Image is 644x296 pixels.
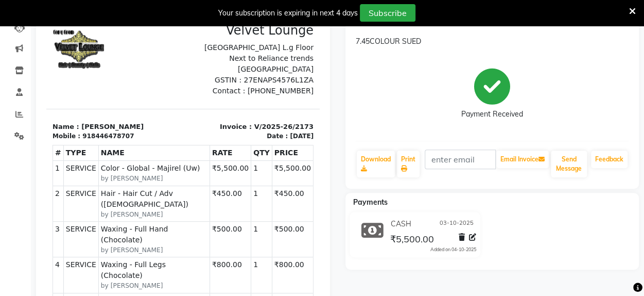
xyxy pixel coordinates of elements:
[163,183,204,219] td: ₹450.00
[17,255,52,290] td: SERVICE
[55,278,161,288] small: by [PERSON_NAME]
[440,219,474,229] span: 03-10-2025
[205,255,226,290] td: 1
[225,183,267,219] td: ₹450.00
[390,233,434,248] span: ₹5,500.00
[55,186,161,207] span: Hair - Hair Cut / Adv ([DEMOGRAPHIC_DATA])
[218,8,358,19] div: Your subscription is expiring in next 4 days
[496,151,549,168] button: Email Invoice
[391,219,411,229] span: CASH
[397,151,420,177] a: Print
[143,83,268,94] p: Contact : [PHONE_NUMBER]
[357,151,395,177] a: Download
[17,219,52,255] td: SERVICE
[205,158,226,183] td: 1
[17,158,52,183] td: SERVICE
[243,129,267,138] div: [DATE]
[163,219,204,255] td: ₹500.00
[143,40,268,72] p: [GEOGRAPHIC_DATA] L.g Floor Next to Reliance trends [GEOGRAPHIC_DATA]
[356,36,629,47] p: 7.45COLOUR SUED
[7,158,18,183] td: 1
[461,109,523,120] div: Payment Received
[225,255,267,290] td: ₹800.00
[17,143,52,158] th: TYPE
[360,4,415,22] button: Subscribe
[163,143,204,158] th: RATE
[143,72,268,83] p: GSTIN : 27ENAPS4576L1ZA
[17,183,52,219] td: SERVICE
[143,119,268,129] p: Invoice : V/2025-26/2173
[430,246,476,253] div: Added on 04-10-2025
[205,143,226,158] th: QTY
[55,171,161,180] small: by [PERSON_NAME]
[551,151,587,177] button: Send Message
[225,143,267,158] th: PRICE
[7,183,18,219] td: 2
[225,219,267,255] td: ₹500.00
[425,150,496,169] input: enter email
[55,160,161,171] span: Color - Global - Majirel (Uw)
[36,129,88,138] div: 918446478707
[55,243,161,252] small: by [PERSON_NAME]
[55,221,161,243] span: Waxing - Full Hand (Chocolate)
[163,158,204,183] td: ₹5,500.00
[143,21,268,36] h3: Velvet Lounge
[163,255,204,290] td: ₹800.00
[55,207,161,217] small: by [PERSON_NAME]
[55,257,161,278] span: Waxing - Full Legs (Chocolate)
[6,119,131,129] p: Name : [PERSON_NAME]
[7,255,18,290] td: 4
[205,219,226,255] td: 1
[7,143,18,158] th: #
[220,129,241,138] div: Date :
[6,4,267,17] h2: TAX INVOICE
[225,158,267,183] td: ₹5,500.00
[591,151,628,168] a: Feedback
[205,183,226,219] td: 1
[353,198,388,207] span: Payments
[52,143,163,158] th: NAME
[6,129,34,138] div: Mobile :
[7,219,18,255] td: 3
